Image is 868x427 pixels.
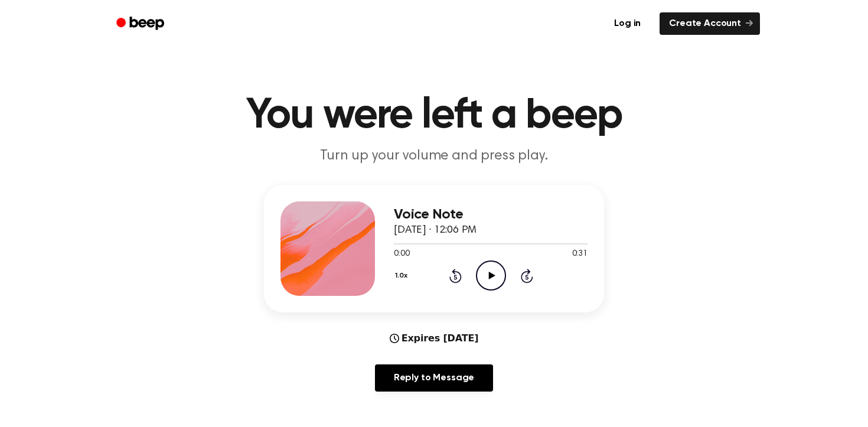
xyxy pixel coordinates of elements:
p: Turn up your volume and press play. [207,146,661,166]
a: Reply to Message [375,364,493,392]
span: [DATE] · 12:06 PM [394,225,477,236]
h1: You were left a beep [132,94,736,137]
a: Create Account [660,12,760,35]
span: 0:00 [394,248,409,260]
a: Beep [108,12,175,35]
div: Expires [DATE] [390,331,479,345]
a: Log in [602,10,652,37]
span: 0:31 [572,248,588,260]
h3: Voice Note [394,207,588,223]
button: 1.0x [394,266,412,286]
